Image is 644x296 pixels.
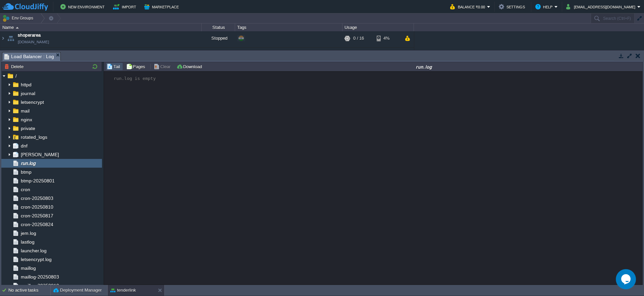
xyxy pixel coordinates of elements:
a: maillog [19,265,37,271]
a: maillog-20250803 [19,274,60,280]
img: AMDAwAAAACH5BAEAAAAALAAAAAABAAEAAAICRAEAOw== [16,27,19,29]
a: btmp [19,169,33,175]
a: launcher.log [19,248,48,254]
a: jem.log [19,230,37,236]
span: Load Balancer : Log [4,52,54,61]
img: AMDAwAAAACH5BAEAAAAALAAAAAABAAEAAAICRAEAOw== [0,29,6,47]
button: Delete [4,64,25,70]
div: run.log is empty [114,76,156,81]
a: / [14,73,18,79]
div: Name [1,24,201,31]
div: 6 / 20 [353,48,364,66]
a: cron [19,186,31,193]
a: nginx [19,117,33,123]
a: maillog-20250810 [19,283,60,289]
img: CloudJiffy [2,3,48,11]
button: tenderlink [110,287,136,294]
button: Help [535,3,554,11]
button: Balance ₹0.00 [450,3,487,11]
div: Status [202,24,235,31]
div: 0 / 16 [353,29,364,47]
button: New Environment [60,3,107,11]
button: [EMAIL_ADDRESS][DOMAIN_NAME] [566,3,637,11]
div: Tags [235,24,342,31]
a: cron-20250817 [19,213,54,219]
div: 12% [377,48,398,66]
button: Import [113,3,138,11]
img: AMDAwAAAACH5BAEAAAAALAAAAAABAAEAAAICRAEAOw== [0,48,6,66]
button: Settings [499,3,527,11]
a: journal [19,90,36,96]
a: run.log [19,160,37,166]
a: shoperarea [18,32,41,39]
button: Deployment Manager [53,287,102,294]
a: cron-20250824 [19,221,54,227]
a: lastlog [19,239,36,245]
button: Clear [154,64,172,70]
button: Env Groups [2,13,36,23]
a: dnf [19,143,29,149]
button: Marketplace [144,3,181,11]
button: Tail [107,64,122,70]
div: Usage [343,24,414,31]
a: [DOMAIN_NAME] [18,39,49,45]
a: letsencrypt [19,99,45,105]
img: AMDAwAAAACH5BAEAAAAALAAAAAABAAEAAAICRAEAOw== [6,29,15,47]
div: No active tasks [8,285,50,296]
a: mail [19,108,31,114]
img: AMDAwAAAACH5BAEAAAAALAAAAAABAAEAAAICRAEAOw== [6,48,15,66]
a: rotated_logs [19,134,48,140]
a: btmp-20250801 [19,178,56,184]
a: [PERSON_NAME] [19,152,60,158]
div: 4% [377,29,398,47]
a: letsencrypt.log [19,256,53,262]
a: cron-20250810 [19,204,54,210]
iframe: chat widget [616,269,637,289]
button: Pages [126,64,147,70]
a: httpd [19,82,33,88]
div: Stopped [202,29,235,47]
button: Download [176,64,204,70]
div: Running [202,48,235,66]
a: private [19,125,36,131]
div: run.log [207,64,642,70]
a: cron-20250803 [19,195,54,201]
